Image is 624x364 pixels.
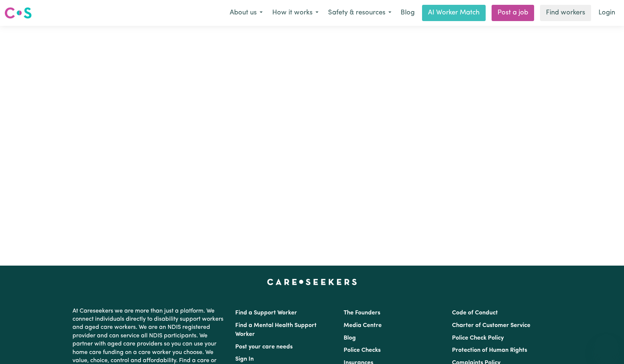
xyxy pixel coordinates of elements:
button: About us [225,5,267,21]
a: Find workers [540,5,591,21]
a: Post your care needs [235,344,293,350]
iframe: Button to launch messaging window [594,334,618,358]
a: The Founders [344,310,380,316]
button: How it works [267,5,323,21]
a: Careseekers home page [267,279,357,285]
a: Police Check Policy [452,335,504,341]
button: Safety & resources [323,5,396,21]
a: Police Checks [344,347,381,353]
a: Login [594,5,620,21]
img: Careseekers logo [4,6,32,20]
a: Blog [396,5,419,21]
a: Find a Mental Health Support Worker [235,323,317,337]
a: AI Worker Match [422,5,486,21]
a: Find a Support Worker [235,310,297,316]
a: Blog [344,335,356,341]
a: Protection of Human Rights [452,347,527,353]
a: Charter of Customer Service [452,323,530,328]
a: Media Centre [344,323,382,328]
a: Post a job [492,5,534,21]
a: Careseekers logo [4,4,32,21]
a: Code of Conduct [452,310,498,316]
a: Sign In [235,356,254,362]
